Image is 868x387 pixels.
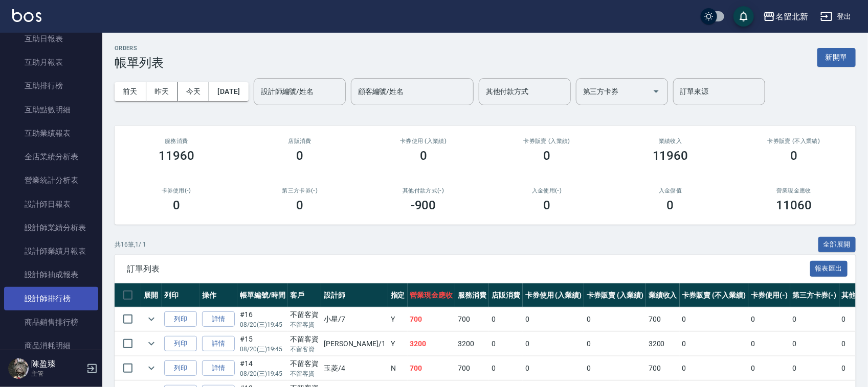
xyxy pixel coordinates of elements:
[291,334,319,345] div: 不留客資
[584,283,646,307] th: 卡券販賣 (入業績)
[374,187,473,194] h2: 其他付款方式(-)
[543,149,550,163] h3: 0
[202,360,235,376] a: 詳情
[296,198,303,212] h3: 0
[680,307,748,331] td: 0
[455,356,489,380] td: 700
[745,138,844,144] h2: 卡券販賣 (不入業績)
[4,27,98,51] a: 互助日報表
[291,345,319,354] p: 不留客資
[237,356,288,380] td: #14
[680,332,748,356] td: 0
[816,7,856,26] button: 登出
[745,187,844,194] h2: 營業現金應收
[411,198,436,212] h3: -900
[321,283,388,307] th: 設計師
[810,263,848,273] a: 報表匯出
[162,283,199,307] th: 列印
[321,332,388,356] td: [PERSON_NAME] /1
[388,356,408,380] td: N
[144,336,159,351] button: expand row
[523,283,585,307] th: 卡券使用 (入業績)
[646,307,680,331] td: 700
[646,332,680,356] td: 3200
[4,334,98,357] a: 商品消耗明細
[146,82,178,101] button: 昨天
[251,138,350,144] h2: 店販消費
[240,345,285,354] p: 08/20 (三) 19:45
[173,198,180,212] h3: 0
[237,283,288,307] th: 帳單編號/時間
[790,307,839,331] td: 0
[489,332,523,356] td: 0
[4,239,98,263] a: 設計師業績月報表
[202,311,235,327] a: 詳情
[748,356,790,380] td: 0
[790,283,839,307] th: 第三方卡券(-)
[4,51,98,74] a: 互助月報表
[455,307,489,331] td: 700
[31,369,83,378] p: 主管
[164,360,197,376] button: 列印
[584,356,646,380] td: 0
[646,283,680,307] th: 業績收入
[810,261,848,277] button: 報表匯出
[288,283,322,307] th: 客戶
[776,198,812,212] h3: 11060
[4,216,98,239] a: 設計師業績分析表
[237,332,288,356] td: #15
[159,149,194,163] h3: 11960
[144,360,159,376] button: expand row
[388,332,408,356] td: Y
[127,187,226,194] h2: 卡券使用(-)
[733,6,754,27] button: save
[748,332,790,356] td: 0
[115,82,146,101] button: 前天
[240,320,285,329] p: 08/20 (三) 19:45
[199,283,237,307] th: 操作
[115,56,164,70] h3: 帳單列表
[818,237,856,253] button: 全部展開
[408,332,456,356] td: 3200
[4,122,98,145] a: 互助業績報表
[646,356,680,380] td: 700
[584,332,646,356] td: 0
[144,311,159,327] button: expand row
[621,187,720,194] h2: 入金儲值
[667,198,674,212] h3: 0
[790,356,839,380] td: 0
[291,309,319,320] div: 不留客資
[141,283,162,307] th: 展開
[498,138,597,144] h2: 卡券販賣 (入業績)
[4,263,98,286] a: 設計師抽成報表
[115,45,164,52] h2: ORDERS
[408,283,456,307] th: 營業現金應收
[775,10,808,23] div: 名留北新
[748,283,790,307] th: 卡券使用(-)
[4,98,98,122] a: 互助點數明細
[408,356,456,380] td: 700
[4,168,98,192] a: 營業統計分析表
[489,283,523,307] th: 店販消費
[209,82,248,101] button: [DATE]
[817,48,856,67] button: 新開單
[523,356,585,380] td: 0
[680,356,748,380] td: 0
[291,320,319,329] p: 不留客資
[291,358,319,369] div: 不留客資
[455,332,489,356] td: 3200
[4,287,98,310] a: 設計師排行榜
[790,332,839,356] td: 0
[4,310,98,334] a: 商品銷售排行榜
[408,307,456,331] td: 700
[653,149,688,163] h3: 11960
[115,240,146,249] p: 共 16 筆, 1 / 1
[164,311,197,327] button: 列印
[543,198,550,212] h3: 0
[420,149,427,163] h3: 0
[621,138,720,144] h2: 業績收入
[455,283,489,307] th: 服務消費
[202,336,235,352] a: 詳情
[817,52,856,62] a: 新開單
[523,307,585,331] td: 0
